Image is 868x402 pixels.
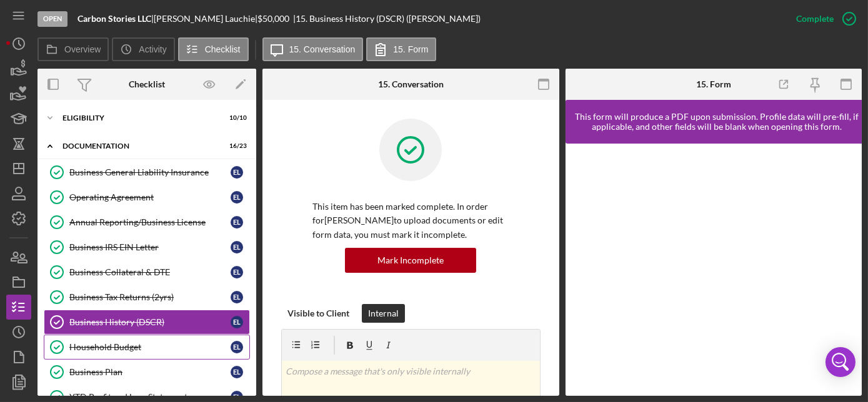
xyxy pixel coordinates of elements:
[362,304,405,323] button: Internal
[368,304,399,323] div: Internal
[578,156,851,383] iframe: Lenderfit form
[312,200,509,242] p: This item has been marked complete. In order for [PERSON_NAME] to upload documents or edit form d...
[112,37,174,61] button: Activity
[378,79,444,89] div: 15. Conversation
[231,341,243,353] div: E L
[178,37,249,61] button: Checklist
[44,210,250,235] a: Annual Reporting/Business LicenseEL
[572,112,862,132] div: This form will produce a PDF upon submission. Profile data will pre-fill, if applicable, and othe...
[64,44,101,54] label: Overview
[129,79,165,89] div: Checklist
[231,191,243,203] div: E L
[77,14,154,24] div: |
[345,248,476,273] button: Mark Incomplete
[377,248,444,273] div: Mark Incomplete
[69,217,231,227] div: Annual Reporting/Business License
[696,79,731,89] div: 15. Form
[289,44,356,54] label: 15. Conversation
[796,6,834,31] div: Complete
[69,292,231,302] div: Business Tax Returns (2yrs)
[281,304,356,323] button: Visible to Client
[62,114,216,122] div: Eligibility
[44,360,250,385] a: Business PlanEL
[44,285,250,310] a: Business Tax Returns (2yrs)EL
[69,242,231,252] div: Business IRS EIN Letter
[262,37,364,61] button: 15. Conversation
[37,37,109,61] button: Overview
[231,316,243,328] div: E L
[44,260,250,285] a: Business Collateral & DTEEL
[224,142,247,150] div: 16 / 23
[62,142,216,150] div: Documentation
[37,11,67,27] div: Open
[69,342,231,352] div: Household Budget
[77,13,151,24] b: Carbon Stories LLC
[231,216,243,228] div: E L
[205,44,241,54] label: Checklist
[44,185,250,210] a: Operating AgreementEL
[784,6,862,31] button: Complete
[44,160,250,185] a: Business General Liability InsuranceEL
[69,367,231,377] div: Business Plan
[231,366,243,378] div: E L
[69,167,231,177] div: Business General Liability Insurance
[287,304,349,323] div: Visible to Client
[154,14,257,24] div: [PERSON_NAME] Lauchie |
[393,44,428,54] label: 15. Form
[231,291,243,303] div: E L
[231,166,243,179] div: E L
[69,267,231,277] div: Business Collateral & DTE
[826,347,856,377] div: Open Intercom Messenger
[366,37,436,61] button: 15. Form
[257,13,289,24] span: $50,000
[44,235,250,260] a: Business IRS EIN LetterEL
[69,317,231,327] div: Business History (DSCR)
[231,241,243,253] div: E L
[231,266,243,278] div: E L
[69,192,231,202] div: Operating Agreement
[293,14,481,24] div: | 15. Business History (DSCR) ([PERSON_NAME])
[69,392,231,402] div: YTD Profit and Loss Statement
[44,335,250,360] a: Household BudgetEL
[44,310,250,335] a: Business History (DSCR)EL
[139,44,166,54] label: Activity
[224,114,247,122] div: 10 / 10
